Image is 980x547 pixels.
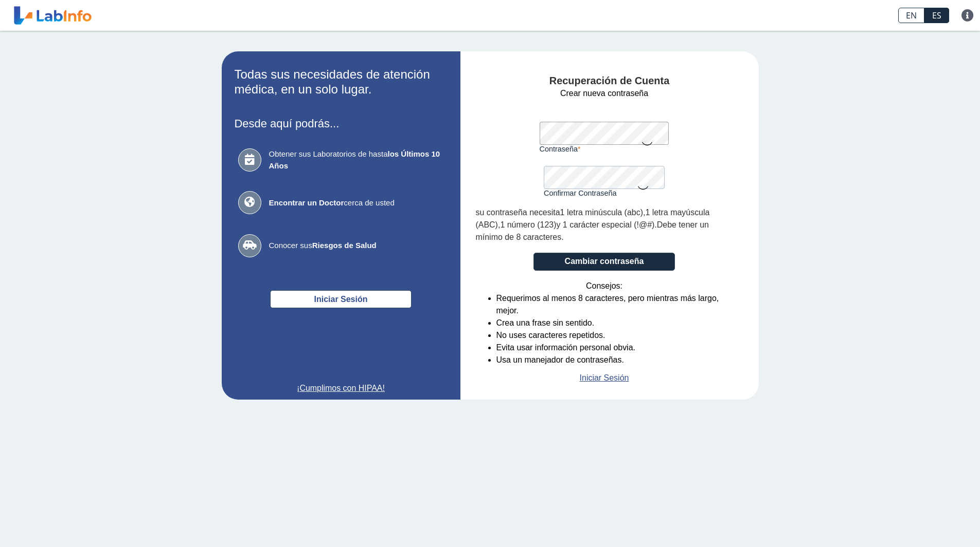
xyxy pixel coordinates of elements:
[235,117,448,130] h3: Desde aquí podrás...
[269,149,440,170] b: los Últimos 10 Años
[269,240,444,252] span: Conocer sus
[556,220,654,229] span: y 1 carácter especial (!@#)
[269,197,444,209] span: cerca de usted
[476,208,560,217] span: su contraseña necesita
[312,241,377,250] b: Riesgos de Salud
[560,208,643,217] span: 1 letra minúscula (abc)
[496,354,733,366] li: Usa un manejador de contraseñas.
[235,67,448,97] h2: Todas sus necesidades de atención médica, en un solo lugar.
[586,280,622,292] span: Consejos:
[235,382,448,394] a: ¡Cumplimos con HIPAA!
[560,87,648,100] span: Crear nueva contraseña
[270,290,412,308] button: Iniciar Sesión
[496,342,733,354] li: Evita usar información personal obvia.
[476,75,743,87] h4: Recuperación de Cuenta
[269,198,344,207] b: Encontrar un Doctor
[533,253,675,271] button: Cambiar contraseña
[496,292,733,317] li: Requerimos al menos 8 caracteres, pero mientras más largo, mejor.
[580,372,629,384] a: Iniciar Sesión
[496,317,733,329] li: Crea una frase sin sentido.
[476,206,733,243] div: , , . .
[500,220,556,229] span: 1 número (123)
[540,145,669,153] label: Contraseña
[888,507,969,536] iframe: Help widget launcher
[269,148,444,172] span: Obtener sus Laboratorios de hasta
[924,8,949,23] a: ES
[544,189,665,197] label: Confirmar Contraseña
[496,329,733,342] li: No uses caracteres repetidos.
[898,8,924,23] a: EN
